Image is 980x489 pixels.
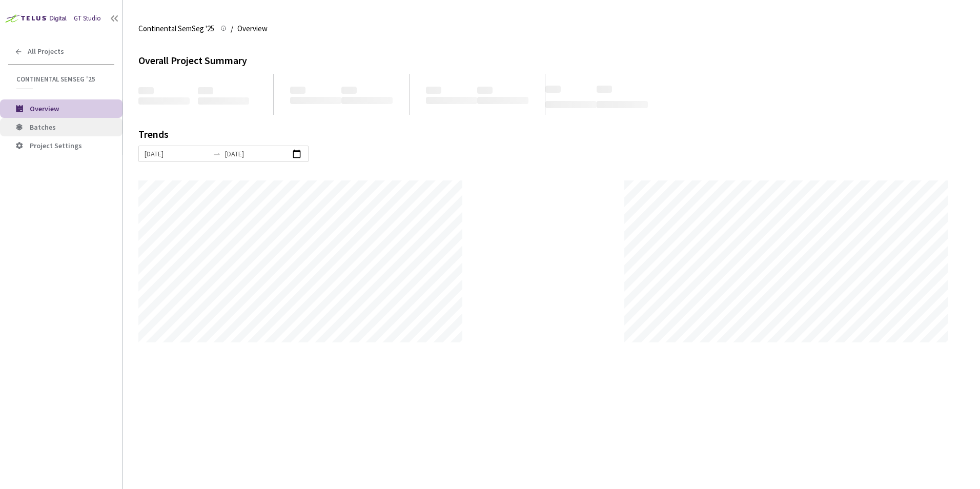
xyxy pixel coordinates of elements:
div: GT Studio [74,14,101,24]
span: ‌ [597,101,648,108]
span: ‌ [341,97,393,104]
span: ‌ [477,87,493,94]
li: / [231,23,233,35]
span: Overview [237,23,268,35]
span: ‌ [138,97,190,105]
span: ‌ [198,87,213,94]
span: ‌ [138,87,154,94]
span: Continental SemSeg '25 [138,23,214,35]
span: ‌ [341,87,357,94]
span: ‌ [477,97,528,104]
span: Project Settings [30,141,82,150]
span: ‌ [597,86,612,93]
span: ‌ [198,97,249,105]
div: Overall Project Summary [138,53,965,68]
span: ‌ [545,86,561,93]
input: Start date [145,148,209,159]
span: Batches [30,123,56,132]
span: swap-right [213,150,221,158]
div: Trends [138,129,950,146]
span: ‌ [290,97,341,104]
input: End date [225,148,289,159]
span: ‌ [426,87,441,94]
span: ‌ [290,87,305,94]
span: ‌ [545,101,597,108]
span: to [213,150,221,158]
span: ‌ [426,97,477,104]
span: Overview [30,104,59,113]
span: All Projects [28,47,64,56]
span: Continental SemSeg '25 [16,75,108,84]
